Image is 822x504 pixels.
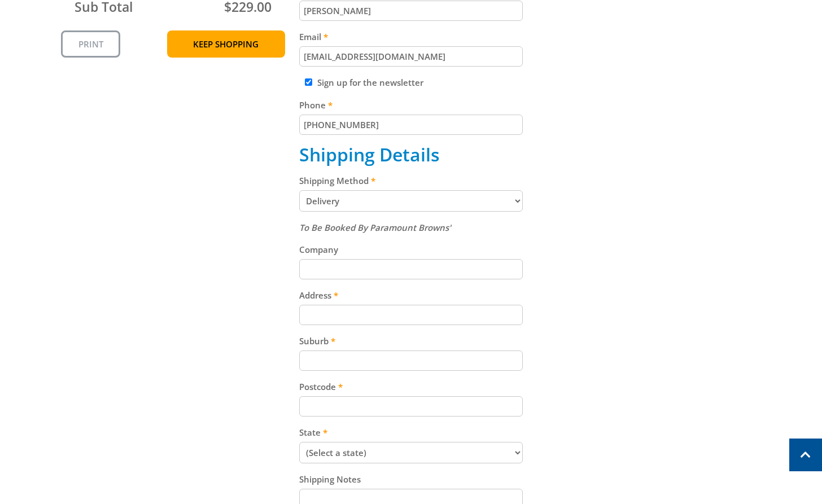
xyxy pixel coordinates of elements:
[299,350,523,371] input: Please enter your suburb.
[299,442,523,463] select: Please select your state.
[299,222,451,233] em: To Be Booked By Paramount Browns'
[299,1,523,21] input: Please enter your last name.
[61,30,120,58] a: Print
[299,426,523,439] label: State
[299,472,523,486] label: Shipping Notes
[299,115,523,135] input: Please enter your telephone number.
[167,30,285,58] a: Keep Shopping
[299,305,523,325] input: Please enter your address.
[299,190,523,212] select: Please select a shipping method.
[299,144,523,165] h2: Shipping Details
[299,30,523,43] label: Email
[299,98,523,112] label: Phone
[299,243,523,256] label: Company
[299,46,523,67] input: Please enter your email address.
[299,174,523,187] label: Shipping Method
[317,77,423,88] label: Sign up for the newsletter
[299,380,523,393] label: Postcode
[299,288,523,302] label: Address
[299,396,523,417] input: Please enter your postcode.
[299,334,523,348] label: Suburb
